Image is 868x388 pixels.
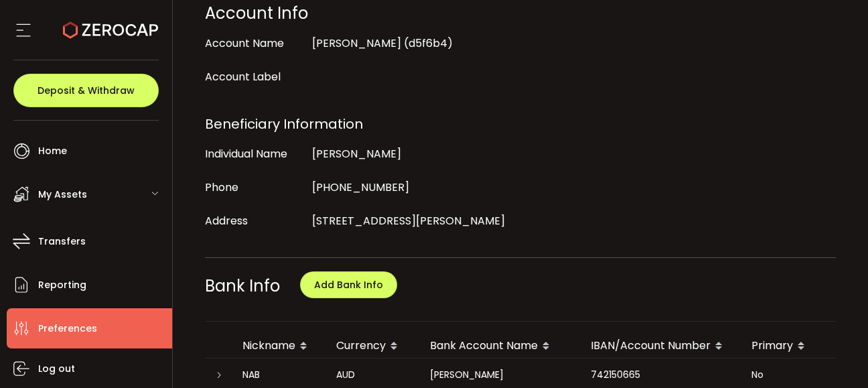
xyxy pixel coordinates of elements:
[13,74,159,107] button: Deposit & Withdraw
[314,278,383,292] span: Add Bank Info
[205,208,306,235] div: Address
[38,359,75,379] span: Log out
[712,243,868,388] iframe: Chat Widget
[312,180,409,195] span: [PHONE_NUMBER]
[205,30,306,57] div: Account Name
[38,185,87,204] span: My Assets
[205,275,280,297] span: Bank Info
[312,36,453,51] span: [PERSON_NAME] (d5f6b4)
[38,232,86,251] span: Transfers
[205,174,306,201] div: Phone
[325,367,419,383] div: AUD
[205,141,306,168] div: Individual Name
[312,213,505,229] span: [STREET_ADDRESS][PERSON_NAME]
[232,335,325,358] div: Nickname
[325,335,419,358] div: Currency
[38,275,86,295] span: Reporting
[38,141,67,161] span: Home
[205,64,306,90] div: Account Label
[312,146,401,161] span: [PERSON_NAME]
[38,319,97,338] span: Preferences
[419,367,580,383] div: [PERSON_NAME]
[232,367,325,383] div: NAB
[419,335,580,358] div: Bank Account Name
[300,271,397,298] button: Add Bank Info
[205,111,837,137] div: Beneficiary Information
[580,367,741,383] div: 742150665
[38,86,135,95] span: Deposit & Withdraw
[580,335,741,358] div: IBAN/Account Number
